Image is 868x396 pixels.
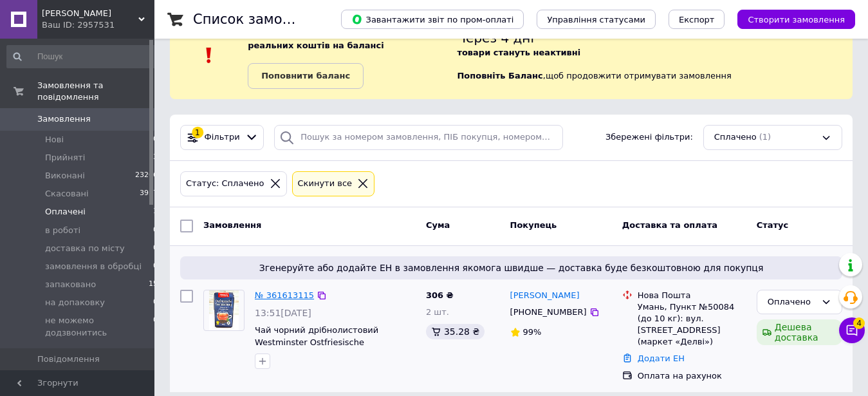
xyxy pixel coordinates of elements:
div: Оплата на рахунок [638,370,746,382]
input: Пошук за номером замовлення, ПІБ покупця, номером телефону, Email, номером накладної [274,125,562,150]
span: 3 [153,152,158,164]
span: Через 4 дні [457,30,534,46]
span: 0 [153,261,158,272]
b: Поповнити баланс [261,71,350,80]
a: [PERSON_NAME] [510,290,580,302]
span: Виконані [45,170,85,182]
span: Нові [45,134,64,146]
b: Поповніть Баланс [457,71,542,80]
div: , щоб продовжити отримувати замовлення [457,22,853,89]
span: Управління статусами [547,15,645,24]
button: Експорт [669,10,725,29]
button: Завантажити звіт по пром-оплаті [341,10,524,29]
span: Повідомлення [37,354,100,365]
span: 0 [153,243,158,254]
span: 0 [153,315,158,338]
div: Cкинути все [295,177,355,191]
span: Покупець [510,220,557,230]
span: 13:51[DATE] [255,308,311,318]
span: Замовлення [37,113,91,125]
div: 35.28 ₴ [426,324,485,339]
span: Замовлення [203,220,261,230]
span: не можемо додзвонитись [45,315,153,338]
a: Створити замовлення [725,14,855,24]
input: Пошук [6,45,159,68]
span: Пан Марципан [42,8,138,19]
span: 15 [149,279,158,290]
div: [PHONE_NUMBER] [508,304,589,321]
span: Фільтри [205,131,240,144]
a: Фото товару [203,290,245,331]
span: Сплачено [714,131,757,144]
div: Оплачено [768,296,816,309]
span: Експорт [679,15,715,24]
img: Фото товару [209,290,239,330]
span: на допаковку [45,297,105,308]
span: 1 [153,206,158,218]
div: Умань, Пункт №50084 (до 10 кг): вул. [STREET_ADDRESS] (маркет «Делві») [638,301,746,348]
a: Поповнити баланс [248,63,364,89]
span: 0 [153,225,158,236]
div: Ваш ID: 2957531 [42,19,154,31]
span: (1) [759,132,771,142]
span: Прийняті [45,152,85,164]
span: Згенеруйте або додайте ЕН в замовлення якомога швидше — доставка буде безкоштовною для покупця [185,261,837,274]
span: 0 [153,297,158,308]
a: № 361613115 [255,290,314,300]
span: Створити замовлення [748,15,845,24]
span: Cума [426,220,450,230]
div: Дешева доставка [757,319,842,345]
span: 4 [853,317,865,329]
span: замовлення в обробці [45,261,142,272]
span: 23206 [135,170,158,182]
button: Створити замовлення [737,10,855,29]
span: в роботі [45,225,80,236]
span: Оплачені [45,206,86,218]
span: 0 [153,134,158,146]
span: доставка по місту [45,243,125,254]
span: 3957 [140,188,158,200]
span: 306 ₴ [426,290,454,300]
span: запаковано [45,279,96,290]
button: Чат з покупцем4 [839,317,865,343]
button: Управління статусами [537,10,656,29]
a: Чай чорний дрібнолистовий Westminster Ostfriesische Teemischung 250г [GEOGRAPHIC_DATA] [255,325,378,371]
span: Скасовані [45,188,89,200]
span: Замовлення та повідомлення [37,80,154,103]
span: Доставка та оплата [622,220,717,230]
h1: Список замовлень [193,12,324,27]
span: Статус [757,220,789,230]
span: Збережені фільтри: [605,131,693,144]
span: 2 шт. [426,307,449,317]
img: :exclamation: [199,46,219,65]
a: Додати ЕН [638,354,685,363]
div: Нова Пошта [638,290,746,301]
b: реальних коштів на балансі [248,41,384,50]
div: Статус: Сплачено [183,177,267,191]
span: Завантажити звіт по пром-оплаті [351,14,513,25]
div: 1 [192,127,203,138]
span: 99% [523,327,542,337]
b: товари стануть неактивні [457,48,580,57]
